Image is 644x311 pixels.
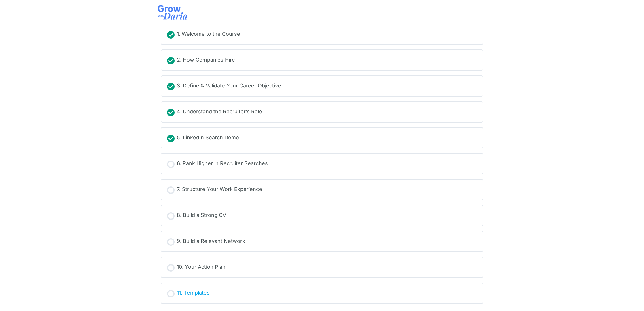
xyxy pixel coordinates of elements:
[167,57,175,64] div: Completed
[167,264,175,272] div: Not started
[167,56,477,64] a: Completed 2. How Companies Hire
[167,290,175,297] div: Not started
[167,237,477,246] a: Not started 9. Build a Relevant Network
[167,109,175,116] div: Completed
[167,185,477,194] a: Not started 7. Structure Your Work Experience
[177,185,262,194] div: 7. Structure Your Work Experience
[167,82,477,90] a: Completed 3. Define & Validate Your Career Objective
[167,30,477,39] a: Completed 1. Welcome to the Course
[177,133,239,142] div: 5. LinkedIn Search Demo
[177,108,262,116] div: 4. Understand the Recruiter’s Role
[177,30,240,39] div: 1. Welcome to the Course
[167,83,175,90] div: Completed
[167,31,175,39] div: Completed
[167,186,175,194] div: Not started
[167,161,175,168] div: Not started
[167,263,477,272] a: Not started 10. Your Action Plan
[167,289,477,297] a: Not started 11. Templates
[167,159,477,168] a: Not started 6. Rank Higher in Recruiter Searches
[167,108,477,116] a: Completed 4. Understand the Recruiter’s Role
[167,211,477,220] a: Not started 8. Build a Strong CV
[177,263,226,272] div: 10. Your Action Plan
[167,135,175,142] div: Completed
[177,56,235,64] div: 2. How Companies Hire
[177,211,226,220] div: 8. Build a Strong CV
[167,212,175,220] div: Not started
[177,82,281,90] div: 3. Define & Validate Your Career Objective
[177,289,210,297] div: 11. Templates
[167,133,477,142] a: Completed 5. LinkedIn Search Demo
[177,159,268,168] div: 6. Rank Higher in Recruiter Searches
[167,238,175,246] div: Not started
[177,237,245,246] div: 9. Build a Relevant Network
